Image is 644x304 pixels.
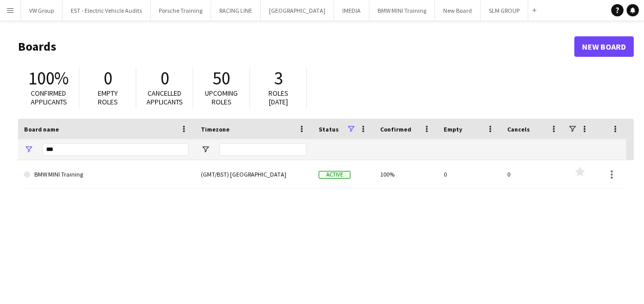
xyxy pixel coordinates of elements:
div: 100% [374,160,438,188]
div: 0 [501,160,565,188]
button: Porsche Training [151,1,211,20]
span: Board name [24,125,59,133]
span: 0 [160,67,169,90]
span: Cancels [507,125,530,133]
span: 100% [28,67,69,90]
span: Confirmed applicants [31,89,67,106]
a: New Board [574,36,634,57]
span: Cancelled applicants [147,89,183,106]
input: Timezone Filter Input [219,143,306,156]
div: (GMT/BST) [GEOGRAPHIC_DATA] [195,160,313,188]
span: Timezone [201,125,230,133]
button: New Board [435,1,481,20]
div: 0 [438,160,501,188]
span: 3 [274,67,283,90]
input: Board name Filter Input [43,143,189,156]
button: [GEOGRAPHIC_DATA] [261,1,334,20]
span: 50 [213,67,230,90]
button: SLM GROUP [481,1,528,20]
button: EST - Electric Vehicle Audits [63,1,151,20]
span: Status [319,125,339,133]
a: BMW MINI Training [24,160,189,189]
span: Empty roles [98,89,118,106]
button: VW Group [21,1,63,20]
span: Empty [444,125,462,133]
span: Active [319,171,350,179]
span: Roles [DATE] [268,89,288,106]
span: 0 [103,67,112,90]
button: RACING LINE [211,1,261,20]
span: Upcoming roles [205,89,238,106]
span: Confirmed [380,125,411,133]
button: Open Filter Menu [201,145,210,154]
button: BMW MINI Training [369,1,435,20]
button: Open Filter Menu [24,145,33,154]
button: IMEDIA [334,1,369,20]
h1: Boards [18,39,574,54]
